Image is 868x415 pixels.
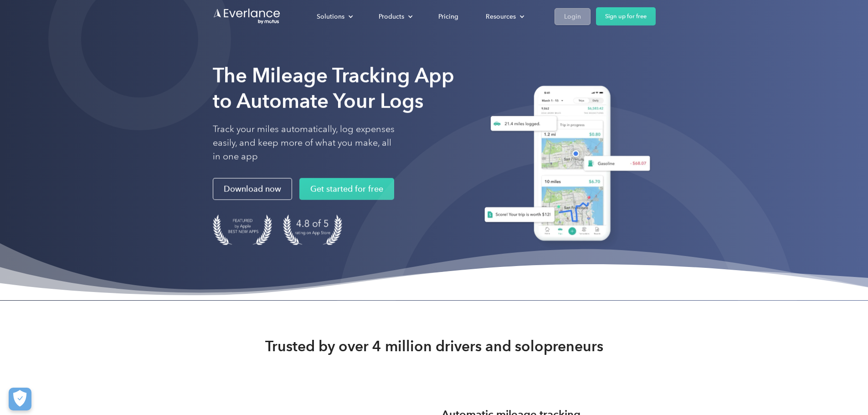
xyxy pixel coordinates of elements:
[555,8,591,25] a: Login
[213,123,395,164] p: Track your miles automatically, log expenses easily, and keep more of what you make, all in one app
[308,8,360,24] div: Solutions
[473,79,656,251] img: Everlance, mileage tracker app, expense tracking app
[283,215,342,245] img: 4.9 out of 5 stars on the app store
[379,10,404,22] div: Products
[370,8,420,24] div: Products
[265,337,603,355] strong: Trusted by over 4 million drivers and solopreneurs
[213,178,292,200] a: Download now
[213,63,454,113] strong: The Mileage Tracking App to Automate Your Logs
[477,8,532,24] div: Resources
[596,7,656,26] a: Sign up for free
[299,178,394,200] a: Get started for free
[564,10,581,22] div: Login
[9,388,31,410] button: Cookies Settings
[213,8,281,25] a: Go to homepage
[317,10,344,22] div: Solutions
[438,10,458,22] div: Pricing
[429,8,467,24] a: Pricing
[213,215,272,245] img: Badge for Featured by Apple Best New Apps
[486,10,516,22] div: Resources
